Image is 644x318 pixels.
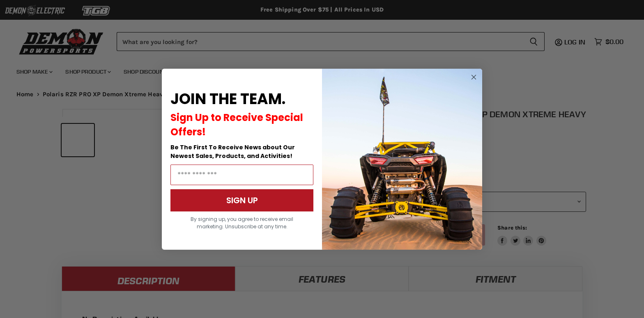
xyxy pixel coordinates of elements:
[170,165,313,185] input: Email Address
[170,88,285,109] span: JOIN THE TEAM.
[191,216,293,230] span: By signing up, you agree to receive email marketing. Unsubscribe at any time.
[469,72,479,82] button: Close dialog
[170,189,313,211] button: SIGN UP
[322,69,482,250] img: a9095488-b6e7-41ba-879d-588abfab540b.jpeg
[170,111,303,139] span: Sign Up to Receive Special Offers!
[170,143,295,160] span: Be The First To Receive News about Our Newest Sales, Products, and Activities!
